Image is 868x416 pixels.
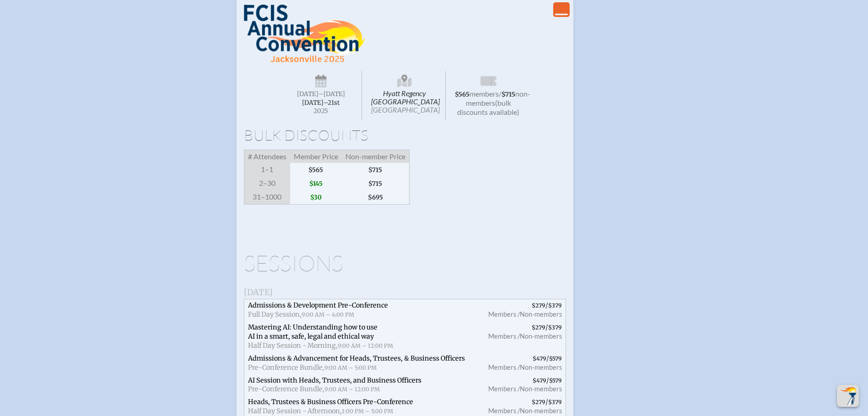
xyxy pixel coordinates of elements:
[457,98,519,116] span: (bulk discounts available)
[324,364,377,371] span: 9:00 AM – 5:00 PM
[532,302,545,309] span: $279
[455,91,469,98] span: $565
[466,89,530,107] span: non-members
[318,90,345,98] span: –[DATE]
[248,363,324,372] span: Pre-Conference Bundle,
[302,99,340,107] span: [DATE]–⁠21st
[549,355,562,362] span: $579
[501,91,515,98] span: $715
[533,377,546,384] span: $479
[469,89,499,98] span: members
[248,341,338,350] span: Half Day Session - Morning,
[499,89,501,98] span: /
[244,150,290,163] span: # Attendees
[244,190,290,205] span: 31–1000
[244,5,365,63] img: FCIS Convention 2025
[248,301,388,309] span: Admissions & Development Pre-Conference
[488,332,520,340] span: Members /
[533,355,546,362] span: $479
[532,399,545,405] span: $279
[290,190,342,205] span: $30
[248,398,413,406] span: Heads, Trustees & Business Officers Pre-Conference
[371,105,440,114] span: [GEOGRAPHIC_DATA]
[532,324,545,331] span: $279
[297,90,318,98] span: [DATE]
[520,332,562,340] span: Non-members
[248,376,421,384] span: AI Session with Heads, Trustees, and Business Officers
[248,354,465,362] span: Admissions & Advancement for Heads, Trustees, & Business Officers
[244,163,290,177] span: 1–1
[342,163,410,177] span: $715
[548,324,562,331] span: $379
[244,287,273,297] span: [DATE]
[488,385,520,393] span: Members /
[290,150,342,163] span: Member Price
[364,71,446,120] span: Hyatt Regency [GEOGRAPHIC_DATA]
[342,177,410,190] span: $715
[548,399,562,405] span: $379
[839,387,857,405] img: To the top
[478,374,566,396] span: /
[837,385,859,407] button: Scroll Top
[478,299,566,321] span: /
[248,323,377,340] span: Mastering AI: Understanding how to use AI in a smart, safe, legal and ethical way
[520,407,562,415] span: Non-members
[342,408,393,415] span: 1:00 PM – 5:00 PM
[324,386,380,393] span: 9:00 AM – 12:00 PM
[488,310,520,318] span: Members /
[478,321,566,352] span: /
[520,363,562,371] span: Non-members
[290,177,342,190] span: $145
[548,302,562,309] span: $379
[338,342,393,349] span: 9:00 AM – 12:00 PM
[244,177,290,190] span: 2–30
[244,252,566,274] h1: Sessions
[520,310,562,318] span: Non-members
[478,352,566,374] span: /
[342,150,410,163] span: Non-member Price
[248,385,324,393] span: Pre-Conference Bundle,
[248,407,342,415] span: Half Day Session - Afternoon,
[290,163,342,177] span: $565
[248,310,302,319] span: Full Day Session,
[288,108,355,114] span: 2025
[244,128,566,142] h1: Bulk Discounts
[549,377,562,384] span: $579
[488,407,520,415] span: Members /
[488,363,520,371] span: Members /
[520,385,562,393] span: Non-members
[342,190,410,205] span: $695
[302,311,354,318] span: 9:00 AM – 4:00 PM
